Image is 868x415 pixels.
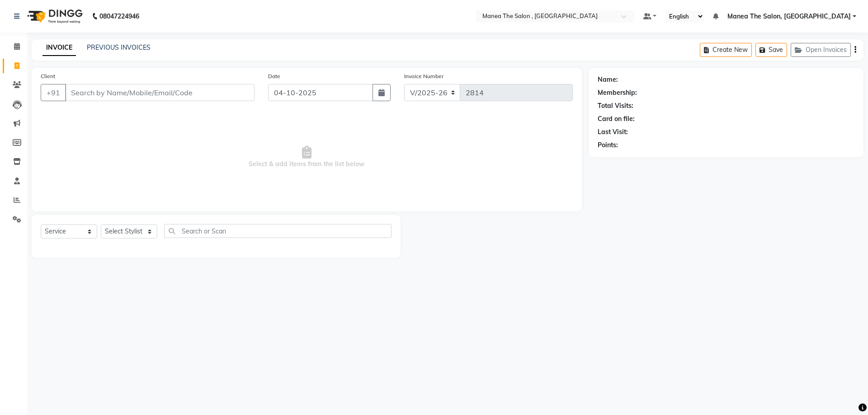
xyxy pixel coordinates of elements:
span: Select & add items from the list below [41,112,573,202]
button: Create New [700,43,752,57]
input: Search or Scan [164,224,392,238]
div: Membership: [598,88,637,98]
div: Name: [598,75,618,84]
div: Last Visit: [598,127,628,137]
label: Client [41,72,55,80]
button: Save [755,43,787,57]
span: Manea The Salon, [GEOGRAPHIC_DATA] [727,12,851,21]
img: logo [23,4,85,29]
div: Points: [598,140,618,150]
div: Total Visits: [598,101,633,111]
input: Search by Name/Mobile/Email/Code [65,84,255,101]
div: Card on file: [598,114,635,124]
a: PREVIOUS INVOICES [87,43,151,51]
button: Open Invoices [791,43,851,57]
b: 08047224946 [99,4,139,29]
a: INVOICE [42,40,76,56]
label: Date [268,72,280,80]
label: Invoice Number [404,72,443,80]
button: +91 [41,84,66,101]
